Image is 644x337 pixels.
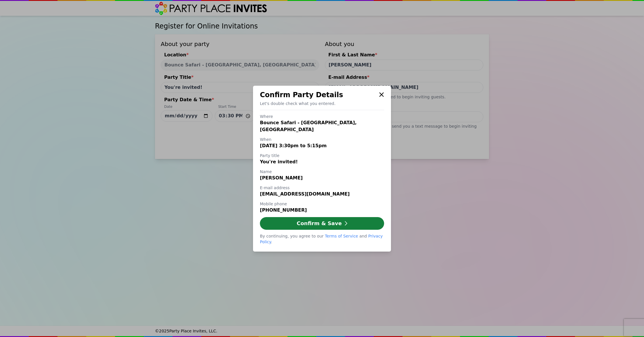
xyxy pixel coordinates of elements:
div: [DATE] 3:30pm to 5:15pm [260,142,384,149]
h3: Party title [260,153,384,158]
button: Confirm & Save [260,217,384,230]
h3: When [260,137,384,142]
div: You're invited! [260,158,384,165]
a: Terms of Service [325,234,358,238]
h3: Mobile phone [260,201,384,207]
h3: Where [260,114,384,119]
div: Confirm Party Details [260,90,377,99]
div: [EMAIL_ADDRESS][DOMAIN_NAME] [260,191,384,198]
p: Let's double check what you entered. [260,101,384,106]
div: Bounce Safari - [GEOGRAPHIC_DATA], [GEOGRAPHIC_DATA] [260,119,384,133]
h3: Name [260,169,384,175]
h3: E-mail address [260,185,384,191]
div: [PERSON_NAME] [260,175,384,181]
div: By continuing, you agree to our and . [260,233,384,245]
div: [PHONE_NUMBER] [260,207,384,214]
